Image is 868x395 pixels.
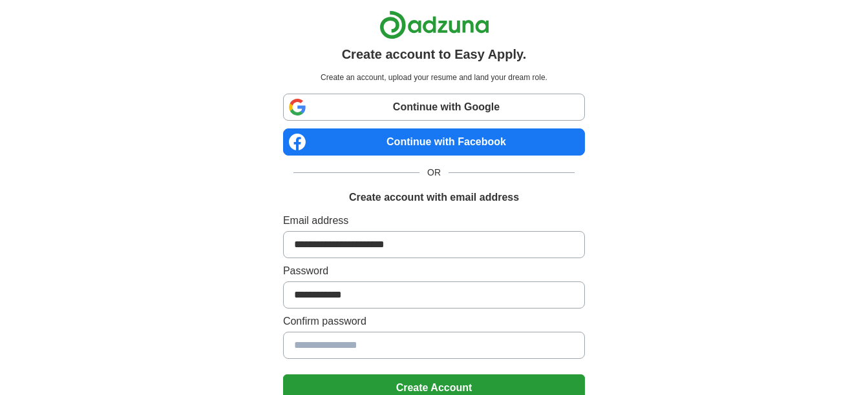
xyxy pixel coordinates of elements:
[283,213,585,228] label: Email address
[379,10,489,39] img: Adzuna logo
[349,190,519,205] h1: Create account with email address
[283,314,585,329] label: Confirm password
[419,166,449,179] span: OR
[283,94,585,121] a: Continue with Google
[283,128,585,156] a: Continue with Facebook
[342,45,527,64] h1: Create account to Easy Apply.
[286,72,582,83] p: Create an account, upload your resume and land your dream role.
[283,263,585,279] label: Password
